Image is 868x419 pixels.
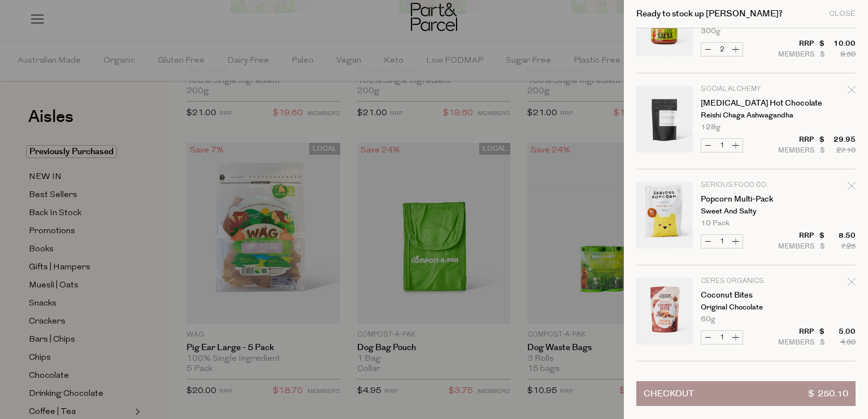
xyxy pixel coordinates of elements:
[715,235,729,248] input: QTY Popcorn Multi-Pack
[636,10,783,18] h2: Ready to stock up [PERSON_NAME]?
[848,180,856,195] div: Remove Popcorn Multi-Pack
[701,278,788,285] p: Ceres Organics
[701,208,788,215] p: Sweet and Salty
[701,316,715,323] span: 60g
[701,182,788,189] p: Serious Food Co.
[829,10,856,18] div: Close
[701,124,721,131] span: 128g
[701,291,788,299] a: Coconut Bites
[701,99,788,107] a: [MEDICAL_DATA] Hot Chocolate
[701,304,788,311] p: Original Chocolate
[715,331,729,344] input: QTY Coconut Bites
[701,28,721,35] span: 300g
[715,139,729,152] input: QTY Adaptogenic Hot Chocolate
[636,381,856,406] button: Checkout$ 250.10
[715,43,729,56] input: QTY Leve Salsa
[848,276,856,291] div: Remove Coconut Bites
[701,86,788,93] p: Social Alchemy
[808,382,848,405] span: $ 250.10
[701,220,730,227] span: 10 Pack
[701,112,788,119] p: Reishi Chaga Ashwagandha
[644,382,694,405] span: Checkout
[848,84,856,99] div: Remove Adaptogenic Hot Chocolate
[701,195,788,203] a: Popcorn Multi-Pack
